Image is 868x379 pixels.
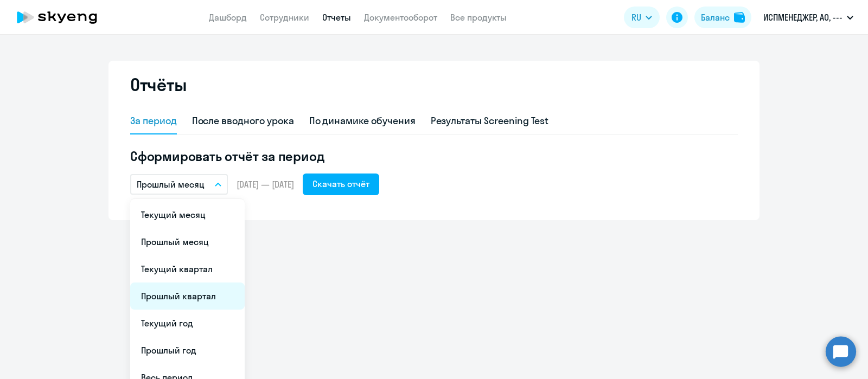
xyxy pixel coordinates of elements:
[450,12,507,23] a: Все продукты
[431,114,549,128] div: Результаты Screening Test
[701,11,730,24] div: Баланс
[130,147,738,165] h5: Сформировать отчёт за период
[303,174,379,195] button: Скачать отчёт
[763,11,843,24] p: ИСПМЕНЕДЖЕР, АО, ---
[312,177,369,190] div: Скачать отчёт
[631,11,641,24] span: RU
[237,178,294,190] span: [DATE] — [DATE]
[694,7,751,28] button: Балансbalance
[260,12,309,23] a: Сотрудники
[130,114,177,128] div: За период
[130,174,228,195] button: Прошлый месяц
[209,12,247,23] a: Дашборд
[309,114,416,128] div: По динамике обучения
[130,74,187,95] h2: Отчёты
[137,178,205,191] p: Прошлый месяц
[734,12,745,23] img: balance
[758,4,859,30] button: ИСПМЕНЕДЖЕР, АО, ---
[624,7,660,28] button: RU
[322,12,351,23] a: Отчеты
[364,12,437,23] a: Документооборот
[192,114,294,128] div: После вводного урока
